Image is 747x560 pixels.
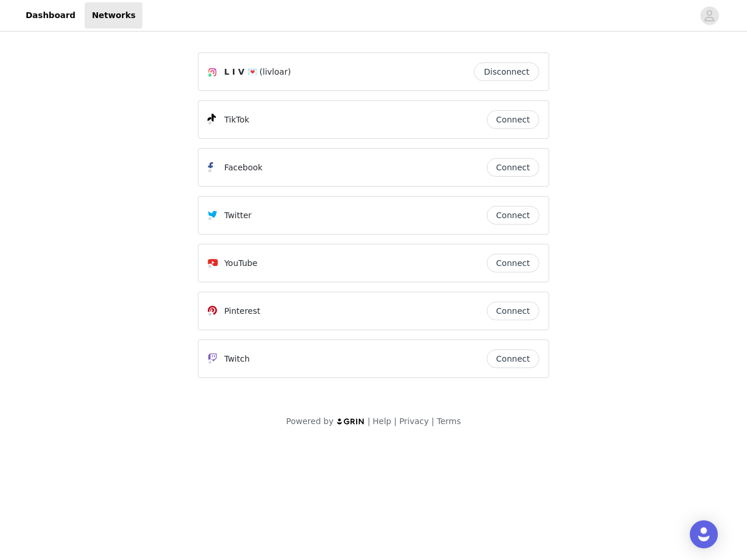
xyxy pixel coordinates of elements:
[394,416,397,426] span: |
[373,416,392,426] a: Help
[487,349,539,368] button: Connect
[224,305,260,317] p: Pinterest
[368,416,371,426] span: |
[487,254,539,272] button: Connect
[474,62,539,81] button: Disconnect
[704,6,715,25] div: avatar
[224,353,250,365] p: Twitch
[487,158,539,177] button: Connect
[437,416,460,426] a: Terms
[399,416,429,426] a: Privacy
[487,302,539,320] button: Connect
[260,66,291,78] span: (livloar)
[286,416,333,426] span: Powered by
[85,2,142,29] a: Networks
[487,206,539,225] button: Connect
[690,520,718,548] div: Open Intercom Messenger
[224,66,257,78] span: L I V 💌
[224,209,252,222] p: Twitter
[224,257,257,269] p: YouTube
[431,416,434,426] span: |
[224,162,263,174] p: Facebook
[487,110,539,129] button: Connect
[336,418,365,425] img: logo
[224,114,249,126] p: TikTok
[19,2,82,29] a: Dashboard
[208,68,217,77] img: Instagram Icon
